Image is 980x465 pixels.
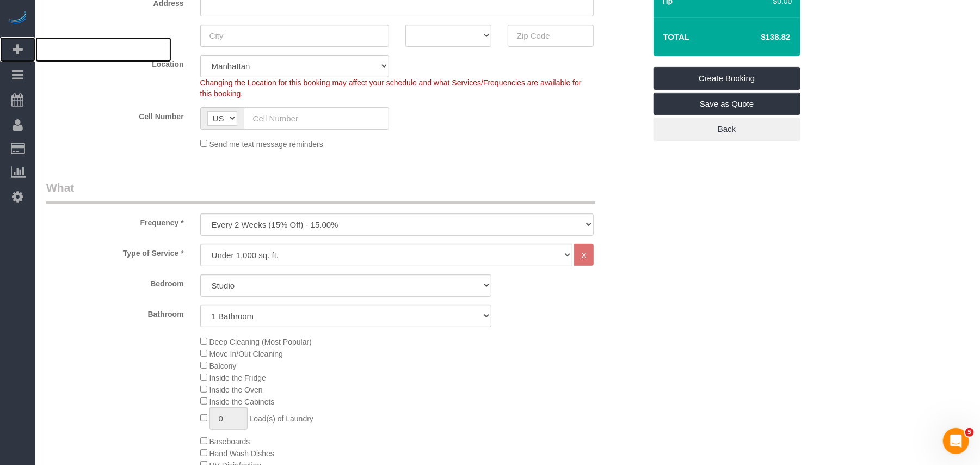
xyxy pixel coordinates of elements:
label: Cell Number [38,107,192,122]
span: Changing the Location for this booking may affect your schedule and what Services/Frequencies are... [200,78,582,98]
label: Location [38,55,192,70]
strong: Total [663,32,690,41]
img: Automaid Logo [7,11,28,26]
span: Move In/Out Cleaning [209,350,283,358]
span: Inside the Cabinets [209,397,275,406]
span: Inside the Fridge [209,374,266,382]
h4: $138.82 [728,33,790,42]
input: Zip Code [508,25,594,47]
a: Save as Quote [654,93,800,115]
span: 5 [965,428,974,437]
span: Inside the Oven [209,386,263,394]
span: Load(s) of Laundry [249,414,313,423]
span: Hand Wash Dishes [209,449,274,458]
span: Balcony [209,362,237,370]
iframe: Intercom live chat [943,428,969,454]
a: Back [654,118,800,140]
input: City [200,25,389,47]
label: Bedroom [38,274,192,289]
span: Deep Cleaning (Most Popular) [209,338,312,346]
a: Create Booking [654,67,800,90]
span: Baseboards [209,437,250,446]
input: Cell Number [244,107,389,130]
label: Bathroom [38,305,192,320]
label: Frequency * [38,213,192,228]
span: Send me text message reminders [209,140,323,149]
legend: What [46,180,595,204]
label: Type of Service * [38,244,192,259]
